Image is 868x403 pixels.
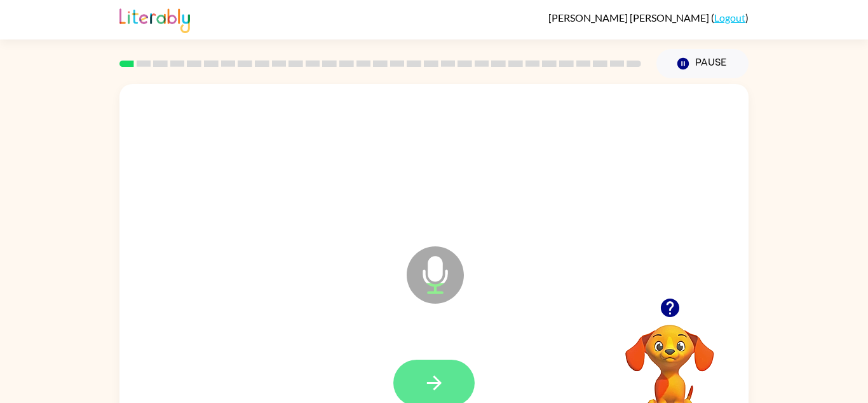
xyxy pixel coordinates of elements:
[548,11,749,24] div: ( )
[656,49,749,78] button: Pause
[119,5,190,33] img: Literably
[714,11,745,24] a: Logout
[548,11,711,24] span: [PERSON_NAME] [PERSON_NAME]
